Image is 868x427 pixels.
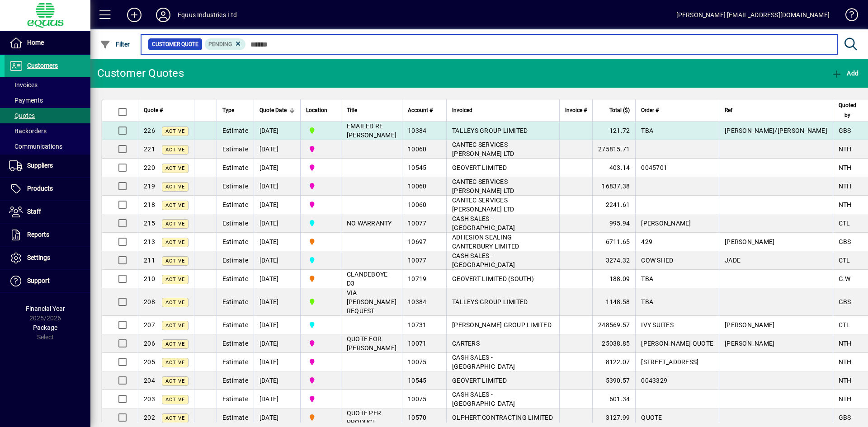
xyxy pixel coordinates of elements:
[592,316,635,334] td: 248569.57
[222,358,248,366] span: Estimate
[222,377,248,384] span: Estimate
[839,321,850,328] span: CTL
[839,100,856,120] span: Quoted by
[408,127,426,134] span: 10384
[725,105,827,115] div: Ref
[641,105,713,115] div: Order #
[839,358,852,366] span: NTH
[165,258,185,264] span: Active
[205,38,246,50] mat-chip: Pending Status: Pending
[408,257,426,264] span: 10077
[165,128,185,134] span: Active
[452,275,534,282] span: GEOVERT LIMITED (SOUTH)
[254,177,300,196] td: [DATE]
[27,208,41,215] span: Staff
[254,288,300,316] td: [DATE]
[306,413,335,422] span: 4S SOUTHERN
[452,105,472,115] span: Invoiced
[144,220,155,227] span: 215
[98,36,132,52] button: Filter
[306,237,335,247] span: 4S SOUTHERN
[839,127,851,134] span: GBS
[839,298,851,305] span: GBS
[839,201,852,208] span: NTH
[254,140,300,159] td: [DATE]
[592,122,635,140] td: 121.72
[222,127,248,134] span: Estimate
[222,145,248,153] span: Estimate
[5,108,90,123] a: Quotes
[408,321,426,328] span: 10731
[452,298,528,305] span: TALLEYS GROUP LIMITED
[144,105,189,115] div: Quote #
[144,275,155,282] span: 210
[165,415,185,421] span: Active
[641,220,691,227] span: [PERSON_NAME]
[254,353,300,371] td: [DATE]
[725,340,774,347] span: [PERSON_NAME]
[592,251,635,270] td: 3274.32
[408,105,433,115] span: Account #
[408,275,426,282] span: 10719
[254,408,300,427] td: [DATE]
[452,377,507,384] span: GEOVERT LIMITED
[592,233,635,251] td: 6711.65
[452,354,515,370] span: CASH SALES - [GEOGRAPHIC_DATA]
[641,105,659,115] span: Order #
[144,377,155,384] span: 204
[839,100,864,120] div: Quoted by
[347,105,396,115] div: Title
[152,40,198,49] span: Customer Quote
[165,323,185,328] span: Active
[347,289,396,314] span: VIA [PERSON_NAME] REQUEST
[27,277,50,284] span: Support
[165,165,185,171] span: Active
[144,395,155,403] span: 203
[27,62,58,69] span: Customers
[452,234,519,250] span: ADHESION SEALING CANTERBURY LIMITED
[144,298,155,305] span: 208
[306,274,335,284] span: 4S SOUTHERN
[306,163,335,173] span: 2N NORTHERN
[839,275,851,282] span: G.W
[144,340,155,347] span: 206
[165,300,185,305] span: Active
[408,414,426,421] span: 10570
[178,8,237,22] div: Equus Industries Ltd
[165,184,185,190] span: Active
[306,144,335,154] span: 2N NORTHERN
[306,181,335,191] span: 2N NORTHERN
[408,220,426,227] span: 10077
[254,334,300,353] td: [DATE]
[641,164,667,171] span: 0045701
[144,257,155,264] span: 211
[222,298,248,305] span: Estimate
[641,275,653,282] span: TBA
[592,159,635,177] td: 403.14
[592,353,635,371] td: 8122.07
[27,185,53,192] span: Products
[165,239,185,245] span: Active
[254,122,300,140] td: [DATE]
[120,7,149,23] button: Add
[306,105,327,115] span: Location
[222,275,248,282] span: Estimate
[165,378,185,384] span: Active
[144,127,155,134] span: 226
[27,231,49,238] span: Reports
[408,377,426,384] span: 10545
[254,270,300,288] td: [DATE]
[5,178,90,200] a: Products
[222,201,248,208] span: Estimate
[592,390,635,408] td: 601.34
[408,298,426,305] span: 10384
[259,105,295,115] div: Quote Date
[149,7,178,23] button: Profile
[452,252,515,268] span: CASH SALES - [GEOGRAPHIC_DATA]
[641,127,653,134] span: TBA
[254,316,300,334] td: [DATE]
[452,414,553,421] span: OLPHERT CONTRACTING LIMITED
[839,340,852,347] span: NTH
[306,200,335,210] span: 2N NORTHERN
[839,145,852,153] span: NTH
